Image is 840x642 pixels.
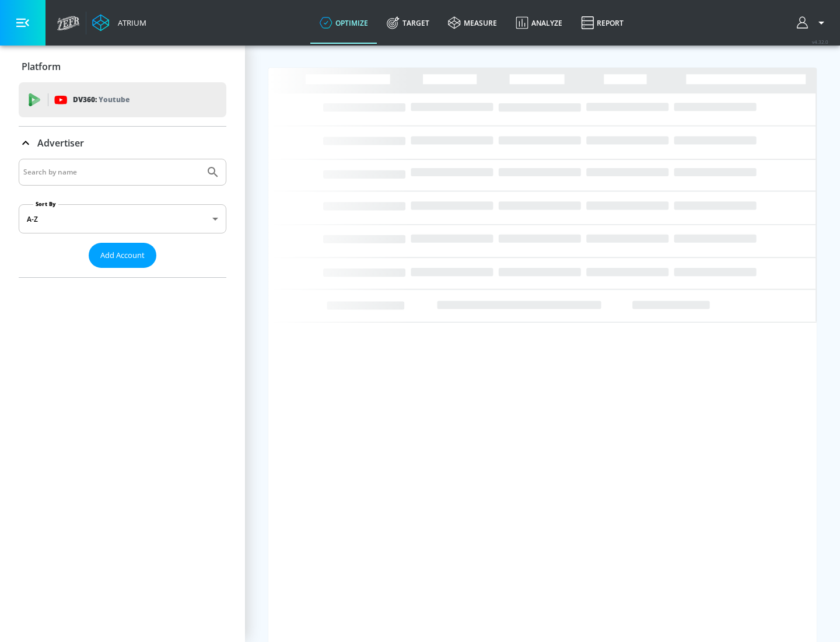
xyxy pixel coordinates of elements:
[506,2,572,44] a: Analyze
[19,159,226,277] div: Advertiser
[33,200,58,208] label: Sort By
[37,137,84,149] p: Advertiser
[19,82,226,117] div: DV360: Youtube
[73,93,129,106] p: DV360:
[92,14,146,32] a: Atrium
[113,18,146,28] div: Atrium
[310,2,377,44] a: optimize
[89,243,156,268] button: Add Account
[23,165,200,180] input: Search by name
[812,39,828,45] span: v 4.32.0
[377,2,439,44] a: Target
[99,93,129,106] p: Youtube
[439,2,506,44] a: measure
[100,249,145,262] span: Add Account
[19,50,226,83] div: Platform
[572,2,633,44] a: Report
[22,60,61,73] p: Platform
[19,127,226,159] div: Advertiser
[19,268,226,277] nav: list of Advertiser
[19,204,226,233] div: A-Z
